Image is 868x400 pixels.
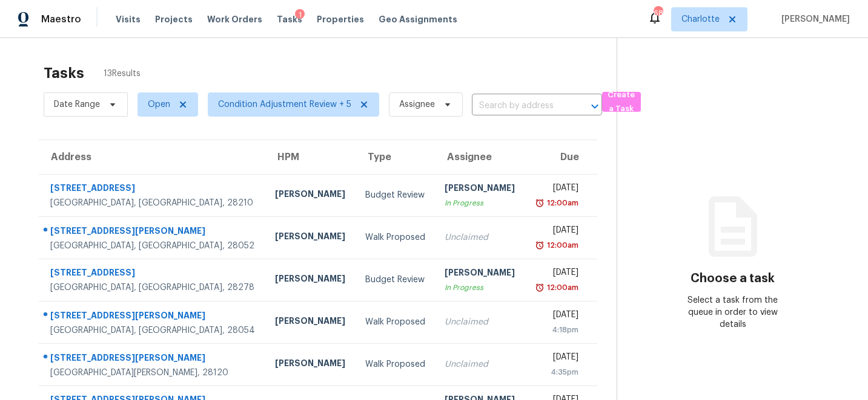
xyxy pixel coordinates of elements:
div: [PERSON_NAME] [275,273,345,288]
th: Assignee [435,140,525,174]
span: Geo Assignments [379,13,457,25]
div: Walk Proposed [365,316,425,328]
div: [GEOGRAPHIC_DATA], [GEOGRAPHIC_DATA], 28278 [50,282,256,294]
img: Overdue Alarm Icon [535,282,545,294]
div: 1 [295,9,305,21]
div: [DATE] [534,266,578,282]
div: In Progress [445,197,515,209]
span: Work Orders [207,13,262,25]
span: Condition Adjustment Review + 5 [218,98,351,111]
div: [STREET_ADDRESS][PERSON_NAME] [50,352,256,367]
h3: Choose a task [691,273,775,285]
th: Address [39,140,265,174]
div: [PERSON_NAME] [275,357,345,372]
button: Create a Task [602,92,641,112]
span: Maestro [41,13,81,25]
div: [GEOGRAPHIC_DATA], [GEOGRAPHIC_DATA], 28054 [50,324,256,337]
h2: Tasks [44,67,84,79]
span: Create a Task [608,88,635,116]
div: [GEOGRAPHIC_DATA][PERSON_NAME], 28120 [50,367,256,379]
div: [DATE] [534,224,578,239]
div: Budget Review [365,274,425,286]
div: [GEOGRAPHIC_DATA], [GEOGRAPHIC_DATA], 28210 [50,197,256,209]
div: [DATE] [534,309,578,324]
th: HPM [265,140,355,174]
th: Type [356,140,435,174]
div: [PERSON_NAME] [445,182,515,197]
span: Open [148,98,170,111]
span: 13 Results [104,68,141,80]
div: 12:00am [545,282,578,294]
span: Charlotte [681,13,720,25]
div: Select a task from the queue in order to view details [675,294,790,331]
div: [PERSON_NAME] [275,188,345,203]
div: Unclaimed [445,316,515,328]
span: Properties [317,13,364,25]
div: Walk Proposed [365,231,425,244]
div: 12:00am [545,239,578,251]
div: 4:18pm [534,324,578,336]
div: [DATE] [534,351,578,366]
span: Projects [155,13,193,25]
img: Overdue Alarm Icon [535,197,545,209]
div: [STREET_ADDRESS] [50,266,256,282]
button: Open [586,98,603,115]
th: Due [525,140,597,174]
span: Assignee [399,98,435,111]
input: Search by address [472,97,568,115]
div: Walk Proposed [365,358,425,370]
div: [PERSON_NAME] [445,266,515,282]
div: [GEOGRAPHIC_DATA], [GEOGRAPHIC_DATA], 28052 [50,240,256,252]
div: Unclaimed [445,358,515,370]
div: 68 [654,7,662,19]
div: [STREET_ADDRESS] [50,182,256,197]
div: Budget Review [365,189,425,201]
span: Visits [116,13,141,25]
div: [STREET_ADDRESS][PERSON_NAME] [50,309,256,324]
span: Date Range [54,98,100,111]
span: Tasks [277,15,302,24]
div: 4:35pm [534,366,578,378]
div: [PERSON_NAME] [275,315,345,330]
div: [DATE] [534,182,578,197]
div: 12:00am [545,197,578,209]
div: In Progress [445,282,515,294]
img: Overdue Alarm Icon [535,239,545,251]
div: Unclaimed [445,231,515,244]
div: [STREET_ADDRESS][PERSON_NAME] [50,225,256,240]
span: [PERSON_NAME] [777,13,850,25]
div: [PERSON_NAME] [275,230,345,245]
